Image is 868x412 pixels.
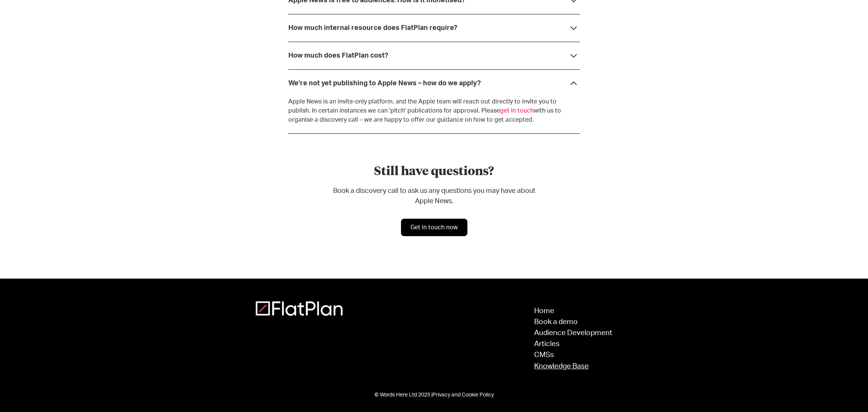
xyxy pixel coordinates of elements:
[534,329,612,337] a: Audience Development
[328,164,540,180] h4: Still have questions?
[328,186,540,207] p: Book a discovery call to ask us any questions you may have about Apple News.
[534,307,612,315] a: Home
[288,24,457,32] div: How much internal resource does FlatPlan require?
[534,363,612,370] a: Knowledge Base
[288,80,481,87] strong: We're not yet publishing to Apple News – how do we apply?
[401,219,467,236] a: Get in touch now
[288,52,388,59] strong: How much does FlatPlan cost?
[534,318,612,326] a: Book a demo
[432,392,494,398] a: Privacy and Cookie Policy
[500,108,534,114] a: get in touch
[534,340,612,348] a: Articles
[288,97,580,124] p: Apple News is an invite-only platform, and the Apple team will reach out directly to invite you t...
[256,391,612,399] div: © Words Here Ltd 2025 |
[534,351,612,359] a: CMSs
